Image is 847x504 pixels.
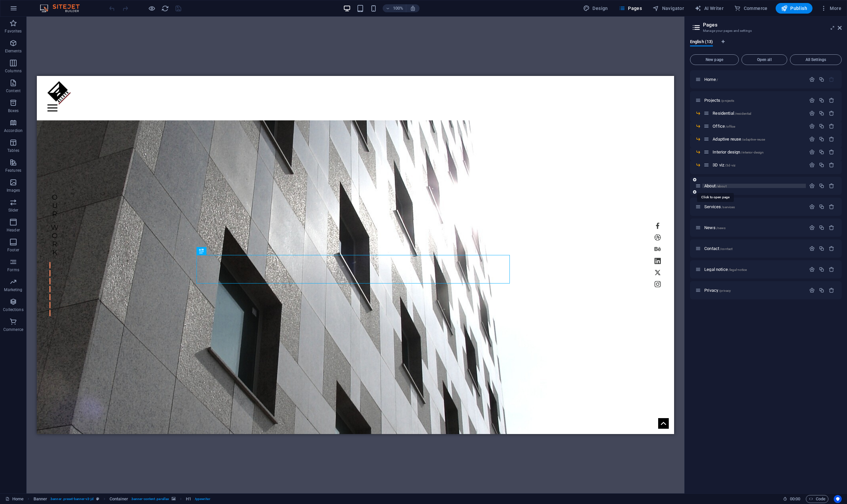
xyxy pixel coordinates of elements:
p: Marketing [4,287,22,292]
button: Pages [616,3,645,14]
div: Settings [809,97,815,103]
h6: Session time [783,495,801,503]
div: Settings [809,287,815,293]
span: /projects [721,99,734,102]
div: Home/ [702,77,806,82]
span: /about [716,184,727,188]
div: Adaptive reuse/adaptive-reuse [711,137,806,141]
button: Open all [741,54,787,65]
div: Duplicate [819,287,824,293]
div: Duplicate [819,123,824,129]
div: Duplicate [819,110,824,116]
div: Settings [809,183,815,189]
span: All Settings [793,58,839,62]
img: Editor Logo [38,4,88,12]
span: New page [693,58,736,62]
span: Click to open page [713,124,735,129]
div: Settings [809,136,815,142]
div: Remove [829,225,834,230]
div: Duplicate [819,246,824,251]
div: Remove [829,267,834,272]
div: Projects/projects [702,98,806,102]
span: /office [726,125,735,128]
span: Click to select. Double-click to edit [110,495,128,503]
div: Settings [809,267,815,272]
span: Click to select. Double-click to edit [34,495,47,503]
button: Code [806,495,828,503]
span: /residential [735,112,751,115]
span: Commerce [734,5,768,12]
span: Click to open page [713,111,751,116]
p: Slider [8,208,19,213]
span: Click to open page [713,137,765,142]
div: Duplicate [819,204,824,210]
span: Click to open page [704,98,734,103]
div: Settings [809,246,815,251]
i: This element is a customizable preset [96,497,99,501]
span: Design [583,5,608,12]
div: Services/services [702,205,806,209]
span: /adaptive-reuse [742,138,765,141]
p: Favorites [5,29,22,34]
div: Duplicate [819,225,824,230]
div: News/news [702,225,806,230]
span: /news [716,226,726,230]
span: 00 00 [790,495,800,503]
div: Remove [829,123,834,129]
span: /privacy [719,289,731,292]
div: Legal notice/legal-notice [702,267,806,272]
button: Usercentrics [834,495,842,503]
button: 100% [383,4,406,12]
p: Columns [5,68,22,74]
span: /interior-design [741,151,764,154]
div: Settings [809,225,815,230]
span: AI Writer [695,5,724,12]
h2: Pages [703,22,842,28]
span: . typewriter [194,495,210,503]
button: Publish [776,3,812,14]
p: Forms [7,267,19,273]
span: /services [722,205,735,209]
div: Remove [829,204,834,210]
span: Click to open page [704,225,726,230]
button: Design [580,3,611,14]
div: Remove [829,136,834,142]
span: / [717,78,718,82]
div: Remove [829,246,834,251]
span: . banner-content .parallax [131,495,169,503]
p: Content [6,88,21,94]
div: Remove [829,287,834,293]
span: Navigator [653,5,684,12]
span: Click to open page [704,246,732,251]
p: Header [7,227,20,233]
span: Publish [781,5,807,12]
button: Commerce [731,3,770,14]
button: Navigator [650,3,687,14]
p: Commerce [3,327,23,332]
div: Settings [809,110,815,116]
span: Click to open page [713,150,764,155]
span: : [795,496,796,501]
a: Click to cancel selection. Double-click to open Pages [5,495,24,503]
span: About [704,183,727,188]
span: Click to open page [704,288,731,293]
div: 3D viz/3d-viz [711,163,806,167]
span: Click to select. Double-click to edit [186,495,191,503]
span: Open all [744,58,784,62]
div: Remove [829,183,834,189]
button: AI Writer [692,3,726,14]
div: Duplicate [819,162,824,168]
div: Remove [829,97,834,103]
div: Contact/contact [702,246,806,251]
p: Tables [7,148,19,153]
span: /contact [720,247,732,251]
button: reload [161,4,169,12]
div: The startpage cannot be deleted [829,77,834,82]
button: All Settings [790,54,842,65]
p: Images [7,188,20,193]
p: Accordion [4,128,23,133]
span: Code [809,495,825,503]
div: Duplicate [819,77,824,82]
div: Design (Ctrl+Alt+Y) [580,3,611,14]
div: Settings [809,162,815,168]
